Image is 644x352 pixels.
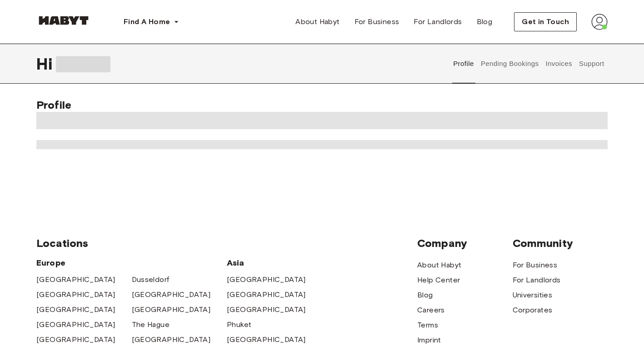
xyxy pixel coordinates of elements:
[295,16,339,27] span: About Habyt
[124,16,170,27] span: Find A Home
[36,334,115,345] a: [GEOGRAPHIC_DATA]
[36,236,417,250] span: Locations
[513,236,608,250] span: Community
[36,274,115,285] a: [GEOGRAPHIC_DATA]
[227,319,251,330] a: Phuket
[227,274,306,285] a: [GEOGRAPHIC_DATA]
[36,257,227,268] span: Europe
[417,305,445,316] a: Careers
[417,275,460,286] a: Help Center
[132,334,211,345] a: [GEOGRAPHIC_DATA]
[417,335,441,346] a: Imprint
[288,13,347,31] a: About Habyt
[469,13,500,31] a: Blog
[513,305,553,316] a: Corporates
[417,320,438,331] a: Terms
[417,290,433,301] a: Blog
[36,98,71,111] span: Profile
[354,16,399,27] span: For Business
[116,13,186,31] button: Find A Home
[450,44,608,84] div: user profile tabs
[406,13,469,31] a: For Landlords
[513,290,553,301] a: Universities
[544,44,573,84] button: Invoices
[132,274,170,285] a: Dusseldorf
[452,44,475,84] button: Profile
[514,12,577,31] button: Get in Touch
[417,260,461,271] a: About Habyt
[36,289,115,300] a: [GEOGRAPHIC_DATA]
[522,16,569,27] span: Get in Touch
[36,54,56,73] span: Hi
[513,275,561,286] a: For Landlords
[227,334,306,345] a: [GEOGRAPHIC_DATA]
[227,289,306,300] a: [GEOGRAPHIC_DATA]
[132,319,170,330] a: The Hague
[227,257,322,268] span: Asia
[132,289,211,300] a: [GEOGRAPHIC_DATA]
[479,44,540,84] button: Pending Bookings
[347,13,407,31] a: For Business
[477,16,493,27] span: Blog
[414,16,462,27] span: For Landlords
[417,236,513,250] span: Company
[36,319,115,330] a: [GEOGRAPHIC_DATA]
[36,16,91,25] img: Habyt
[591,14,608,30] img: avatar
[132,304,211,315] a: [GEOGRAPHIC_DATA]
[227,304,306,315] a: [GEOGRAPHIC_DATA]
[578,44,605,84] button: Support
[36,304,115,315] a: [GEOGRAPHIC_DATA]
[513,260,558,271] a: For Business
